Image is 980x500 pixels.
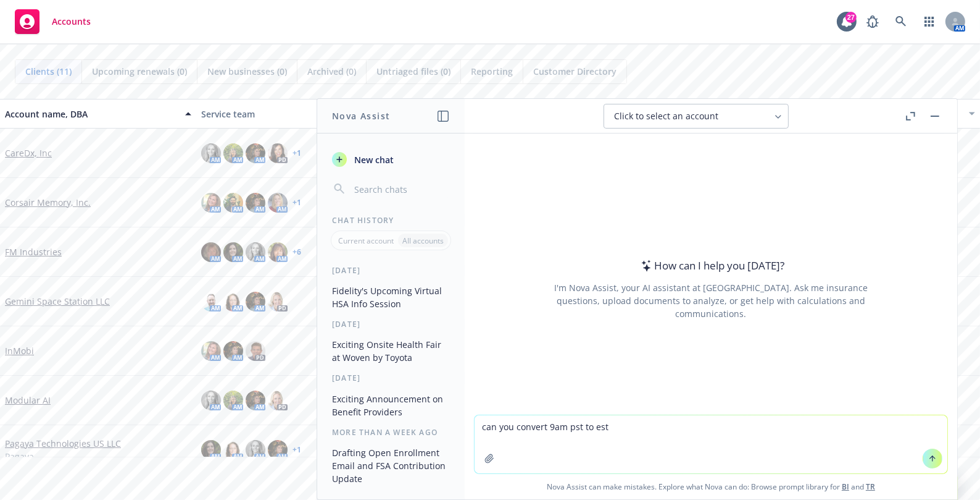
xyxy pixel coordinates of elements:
img: photo [246,193,265,213]
div: [DATE] [317,265,465,276]
a: + 1 [293,199,301,206]
div: I'm Nova Assist, your AI assistant at [GEOGRAPHIC_DATA]. Ask me insurance questions, upload docum... [538,281,884,320]
button: Click to select an account [604,104,789,129]
img: photo [201,143,221,163]
a: InMobi [5,344,34,357]
button: Fidelity's Upcoming Virtual HSA Info Session [327,281,455,314]
img: photo [246,391,265,410]
a: FM Industries [5,245,62,258]
span: Untriaged files (0) [376,65,451,78]
img: photo [223,341,243,361]
span: Reporting [471,65,513,78]
input: Search chats [352,180,450,198]
a: TR [866,481,875,492]
button: New chat [327,148,455,171]
h1: Nova Assist [332,109,390,122]
a: Gemini Space Station LLC [5,295,110,308]
span: Accounts [52,17,91,27]
a: Search [889,9,913,34]
img: photo [268,143,288,163]
img: photo [201,391,221,410]
img: photo [268,440,288,460]
div: Account name, DBA [5,108,178,121]
a: Pagaya Technologies US LLC [5,437,121,450]
img: photo [246,440,265,460]
img: photo [268,391,288,410]
a: Modular AI [5,394,51,407]
span: New chat [352,153,394,166]
a: + 6 [293,248,301,256]
span: Upcoming renewals (0) [92,65,187,78]
div: More than a week ago [317,427,465,438]
a: Report a Bug [860,9,885,34]
img: photo [246,341,265,361]
img: photo [201,242,221,262]
a: + 1 [293,446,301,454]
span: Pagaya [5,450,34,463]
button: Drafting Open Enrollment Email and FSA Contribution Update [327,443,455,489]
span: Nova Assist can make mistakes. Explore what Nova can do: Browse prompt library for and [470,474,952,499]
a: CareDx, Inc [5,146,52,159]
a: Corsair Memory, Inc. [5,196,91,209]
img: photo [223,242,243,262]
a: + 1 [293,150,301,157]
div: [DATE] [317,319,465,329]
img: photo [246,292,265,311]
div: Chat History [317,215,465,226]
img: photo [223,143,243,163]
img: photo [223,391,243,410]
span: Customer Directory [533,65,617,78]
img: photo [223,292,243,311]
textarea: can you convert 9am pst to est [475,415,947,473]
img: photo [201,193,221,213]
span: Click to select an account [614,110,718,122]
img: photo [268,242,288,262]
img: photo [201,341,221,361]
span: New businesses (0) [207,65,287,78]
p: All accounts [402,235,444,246]
img: photo [268,193,288,213]
img: photo [201,440,221,460]
img: photo [246,143,265,163]
div: 27 [845,12,857,23]
img: photo [223,193,243,213]
span: Archived (0) [307,65,356,78]
img: photo [246,242,265,262]
div: Service team [201,108,388,121]
span: Clients (11) [25,65,72,78]
p: Current account [338,235,394,246]
img: photo [223,440,243,460]
img: photo [201,292,221,311]
div: [DATE] [317,373,465,383]
a: BI [842,481,849,492]
img: photo [268,292,288,311]
a: Switch app [917,9,942,34]
div: How can I help you [DATE]? [637,258,785,274]
button: Exciting Announcement on Benefit Providers [327,389,455,422]
button: Exciting Onsite Health Fair at Woven by Toyota [327,334,455,368]
button: Service team [196,99,392,129]
a: Accounts [10,4,96,39]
